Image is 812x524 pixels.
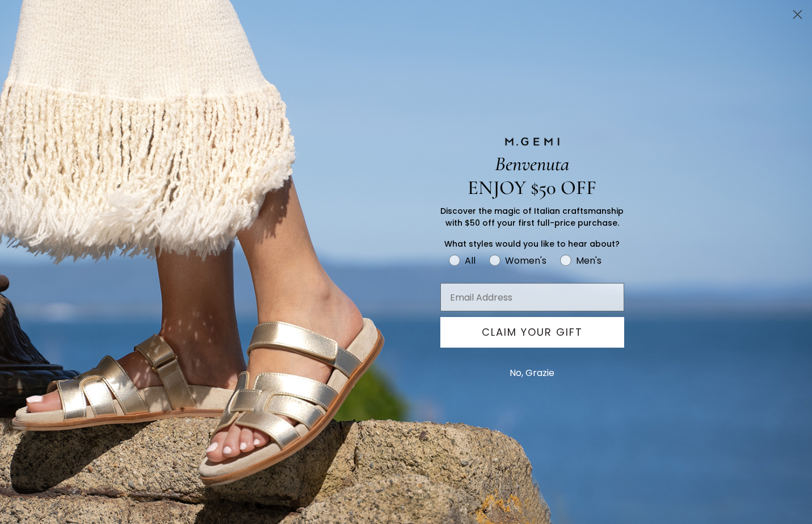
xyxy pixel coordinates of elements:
[444,238,620,250] span: What styles would you like to hear about?
[505,253,546,268] div: Women's
[788,5,807,24] button: Close dialog
[468,176,596,200] span: ENJOY $50 OFF
[465,253,476,268] div: All
[440,317,624,348] button: CLAIM YOUR GIFT
[504,359,560,387] button: No, Grazie
[440,205,624,229] span: Discover the magic of Italian craftsmanship with $50 off your first full-price purchase.
[504,137,561,147] img: M.GEMI
[495,152,569,176] span: Benvenuta
[440,283,624,311] input: Email Address
[576,253,601,268] div: Men's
